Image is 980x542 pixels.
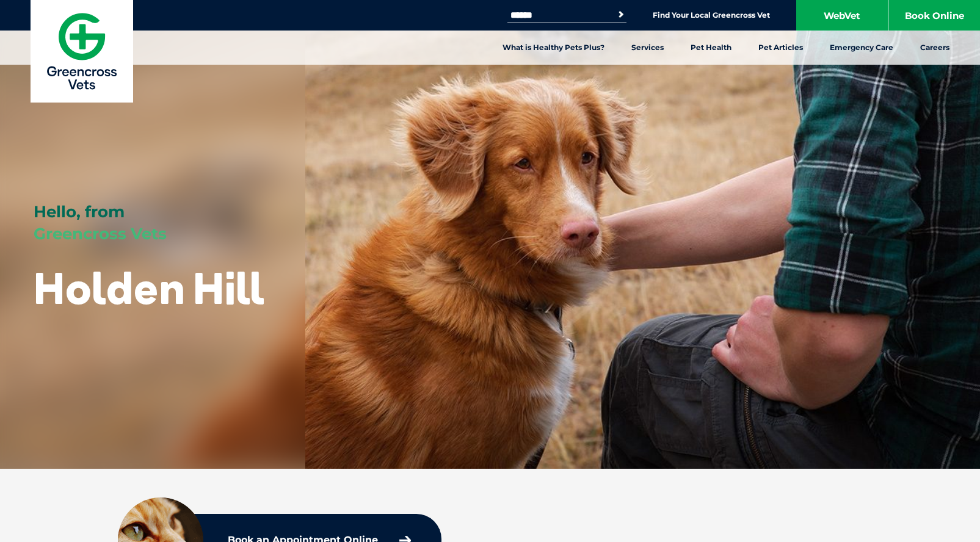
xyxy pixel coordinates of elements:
a: Find Your Local Greencross Vet [653,10,770,20]
a: Pet Articles [745,31,816,65]
a: Pet Health [677,31,745,65]
span: Hello, from [34,202,125,222]
h1: Holden Hill [34,264,264,312]
span: Greencross Vets [34,224,167,244]
button: Search [615,9,627,21]
a: Careers [907,31,963,65]
a: Emergency Care [816,31,907,65]
a: What is Healthy Pets Plus? [489,31,618,65]
a: Services [618,31,677,65]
